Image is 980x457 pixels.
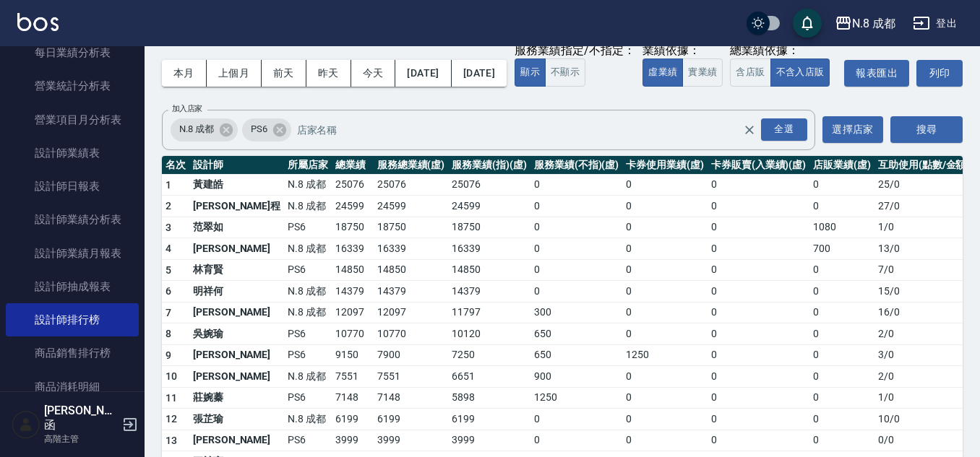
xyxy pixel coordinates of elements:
[284,302,332,323] td: N.8 成都
[708,302,809,323] td: 0
[874,174,973,196] td: 25 / 0
[374,217,449,238] td: 18750
[809,430,874,451] td: 0
[6,103,139,136] a: 營業項目月分析表
[374,387,449,409] td: 7148
[809,409,874,430] td: 0
[6,170,139,203] a: 設計師日報表
[374,323,449,345] td: 10770
[448,430,530,451] td: 3999
[448,302,530,323] td: 11797
[844,60,909,87] button: 報表匯出
[874,281,973,303] td: 15 / 0
[452,60,507,87] button: [DATE]
[306,60,351,87] button: 昨天
[809,344,874,366] td: 0
[448,344,530,366] td: 7250
[622,387,708,409] td: 0
[189,344,284,366] td: [PERSON_NAME]
[332,174,374,196] td: 25076
[374,174,449,196] td: 25076
[448,323,530,345] td: 10120
[530,344,622,366] td: 650
[374,366,449,388] td: 7551
[642,43,723,58] div: 業績依據：
[874,409,973,430] td: 10 / 0
[642,58,683,87] button: 虛業績
[395,60,451,87] button: [DATE]
[6,336,139,370] a: 商品銷售排行榜
[545,58,585,87] button: 不顯示
[448,217,530,238] td: 18750
[332,366,374,388] td: 7551
[530,323,622,345] td: 650
[530,366,622,388] td: 900
[809,366,874,388] td: 0
[448,156,530,175] th: 服務業績(指)(虛)
[332,302,374,323] td: 12097
[916,60,963,87] button: 列印
[874,259,973,281] td: 7 / 0
[12,410,40,439] img: Person
[448,174,530,196] td: 25076
[189,196,284,217] td: [PERSON_NAME]程
[162,156,189,175] th: 名次
[166,370,178,382] span: 10
[189,174,284,196] td: 黃建皓
[809,302,874,323] td: 0
[907,10,963,37] button: 登出
[284,430,332,451] td: PS6
[829,9,901,38] button: N.8 成都
[622,302,708,323] td: 0
[166,435,178,446] span: 13
[189,259,284,281] td: 林育賢
[708,196,809,217] td: 0
[448,387,530,409] td: 5898
[332,430,374,451] td: 3999
[242,118,291,142] div: PS6
[6,203,139,236] a: 設計師業績分析表
[374,259,449,281] td: 14850
[809,217,874,238] td: 1080
[708,344,809,366] td: 0
[332,238,374,260] td: 16339
[622,344,708,366] td: 1250
[374,344,449,366] td: 7900
[166,264,171,276] span: 5
[874,344,973,366] td: 3 / 0
[622,366,708,388] td: 0
[242,122,276,136] span: PS6
[530,281,622,303] td: 0
[708,366,809,388] td: 0
[622,409,708,430] td: 0
[374,281,449,303] td: 14379
[761,118,807,141] div: 全選
[374,196,449,217] td: 24599
[6,36,139,69] a: 每日業績分析表
[166,349,171,361] span: 9
[622,323,708,345] td: 0
[6,237,139,270] a: 設計師業績月報表
[374,430,449,451] td: 3999
[530,302,622,323] td: 300
[809,196,874,217] td: 0
[374,302,449,323] td: 12097
[708,387,809,409] td: 0
[166,179,171,191] span: 1
[332,323,374,345] td: 10770
[166,413,178,425] span: 12
[822,116,883,143] button: 選擇店家
[166,222,171,233] span: 3
[44,432,118,445] p: 高階主管
[874,387,973,409] td: 1 / 0
[6,69,139,103] a: 營業統計分析表
[708,409,809,430] td: 0
[284,366,332,388] td: N.8 成都
[874,238,973,260] td: 13 / 0
[284,387,332,409] td: PS6
[530,196,622,217] td: 0
[708,430,809,451] td: 0
[374,238,449,260] td: 16339
[809,259,874,281] td: 0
